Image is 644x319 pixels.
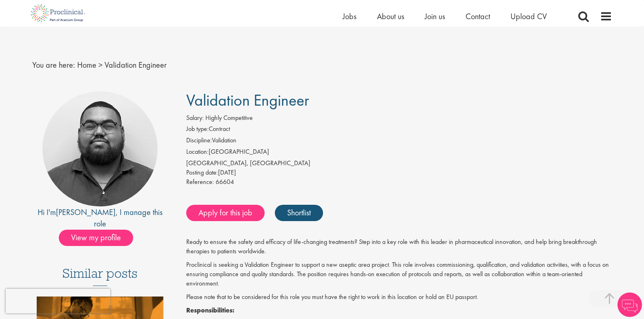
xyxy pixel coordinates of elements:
a: Contact [466,11,490,22]
span: Validation Engineer [105,60,167,70]
li: Contract [186,124,612,136]
label: Location: [186,147,209,157]
a: Shortlist [275,205,323,221]
a: Join us [425,11,445,22]
label: Reference: [186,177,214,187]
a: [PERSON_NAME] [56,207,116,217]
span: Highly Competitive [205,113,253,122]
a: About us [377,11,404,22]
span: Validation Engineer [186,90,309,111]
label: Job type: [186,124,209,134]
label: Discipline: [186,136,212,145]
span: > [98,60,103,70]
img: Chatbot [617,292,642,317]
p: Ready to ensure the safety and efficacy of life-changing treatments? Step into a key role with th... [186,237,612,256]
img: imeage of recruiter Ashley Bennett [42,91,158,206]
a: Jobs [343,11,357,22]
div: [GEOGRAPHIC_DATA], [GEOGRAPHIC_DATA] [186,159,612,168]
a: breadcrumb link [77,60,96,70]
a: View my profile [59,231,141,242]
label: Salary: [186,113,204,123]
span: View my profile [59,230,133,246]
span: 66604 [216,177,234,186]
li: [GEOGRAPHIC_DATA] [186,147,612,159]
a: Upload CV [510,11,547,22]
span: You are here: [32,60,75,70]
span: Posting date: [186,168,218,177]
strong: Responsibilities: [186,306,234,315]
p: Proclinical is seeking a Validation Engineer to support a new aseptic area project. This role inv... [186,260,612,288]
p: Please note that to be considered for this role you must have the right to work in this location ... [186,292,612,302]
li: Validation [186,136,612,147]
h3: Similar posts [62,266,138,286]
iframe: reCAPTCHA [6,289,110,313]
a: Apply for this job [186,205,265,221]
div: [DATE] [186,168,612,177]
div: Hi I'm , I manage this role [32,206,168,230]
